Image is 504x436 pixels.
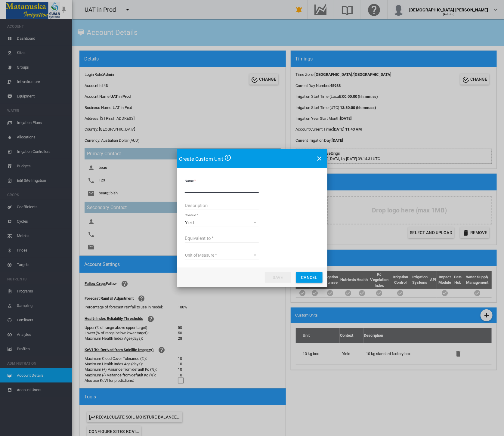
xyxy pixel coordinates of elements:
span: Create Custom Unit [179,154,312,163]
div: Yield [185,220,194,225]
md-icon: icon-close [316,155,323,162]
md-select: Context: Yield [185,218,259,227]
md-icon: Create custom units of measure tailored to your company, e.g. Box = 17 kg [224,154,232,161]
button: icon-close [314,153,326,165]
button: Cancel [296,272,323,283]
md-select: Unit of Measure [185,251,259,260]
md-dialog: Name Description ... [177,149,327,287]
button: Save [265,272,291,283]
